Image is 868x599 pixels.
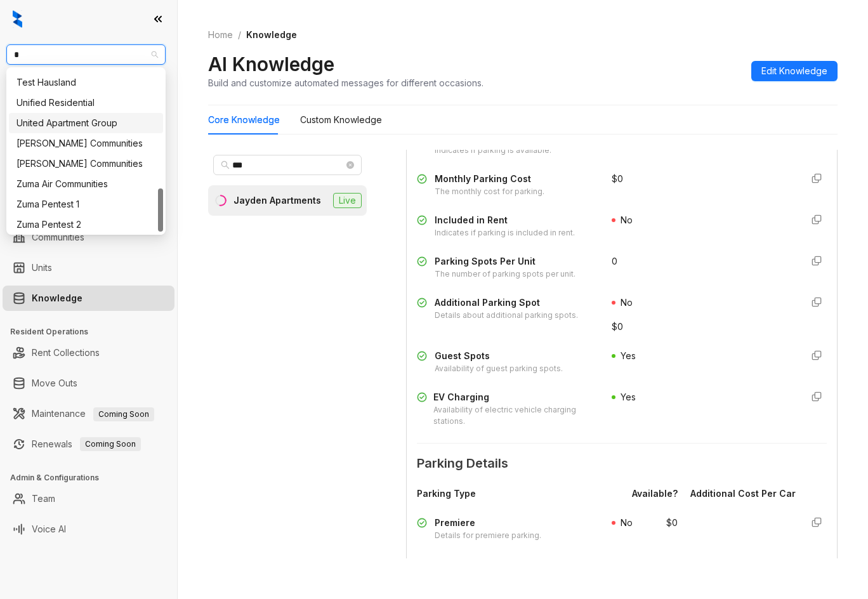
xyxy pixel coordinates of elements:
div: Indicates if parking is available. [435,145,551,157]
div: Zuma Pentest 1 [9,194,163,214]
div: Additional Cost Per Car [690,487,827,501]
span: No [621,214,633,225]
div: Build and customize automated messages for different occasions. [208,76,483,89]
span: Yes [621,392,636,402]
div: Unified Residential [9,93,163,113]
button: Edit Knowledge [751,61,838,81]
span: No [621,297,633,308]
div: Parking Spots Per Unit [435,254,575,268]
li: Renewals [3,431,174,457]
div: Parking Type [417,487,622,501]
div: Availability of guest parking spots. [435,363,563,375]
span: $ 0 [612,320,623,334]
span: Coming Soon [93,407,154,421]
div: The monthly cost for parking. [435,186,544,198]
div: Test Hausland [9,72,163,93]
li: Knowledge [3,286,174,311]
span: Knowledge [246,29,297,40]
h3: Admin & Configurations [10,472,177,484]
span: No [621,558,633,569]
li: Communities [3,225,174,250]
h3: Resident Operations [10,326,177,338]
span: close-circle [346,161,354,169]
div: Availability of electric vehicle charging stations. [433,404,596,428]
img: logo [13,10,22,28]
a: RenewalsComing Soon [32,431,141,457]
div: United Apartment Group [16,116,155,130]
div: [PERSON_NAME] Communities [16,157,155,171]
div: Zuma Pentest 1 [16,197,155,211]
div: Zuma Pentest 2 [16,218,155,232]
div: Villa Serena Communities [9,133,163,154]
span: search [221,161,230,169]
div: Zuma Air Communities [9,174,163,194]
li: Maintenance [3,401,174,426]
div: Jayden Apartments [233,194,321,207]
div: Zuma Pentest 2 [9,214,163,235]
li: Team [3,486,174,511]
div: Available? [632,487,683,501]
li: Rent Collections [3,340,174,365]
li: / [238,28,241,42]
li: Leasing [3,140,174,165]
div: Indicates if parking is included in rent. [435,227,575,239]
a: Home [206,28,235,42]
div: Custom Knowledge [300,113,382,127]
div: $0 [612,172,791,186]
div: Additional Parking Spot [435,296,578,310]
a: Voice AI [32,517,66,542]
a: Communities [32,225,84,250]
li: Leads [3,85,174,110]
li: Move Outs [3,371,174,396]
div: United Apartment Group [9,113,163,133]
span: Live [333,193,362,208]
li: Collections [3,170,174,195]
span: Edit Knowledge [761,64,827,78]
div: Premiere [435,516,541,530]
span: No [621,517,633,528]
div: Villa Serena Communities [9,154,163,174]
a: Rent Collections [32,340,100,365]
div: Unified Residential [16,96,155,110]
span: $ 0 [666,557,678,571]
div: Details for premiere parking. [435,530,541,542]
a: Units [32,255,52,280]
span: Coming Soon [80,437,141,451]
div: EV Charging [433,390,596,404]
div: Test Hausland [16,76,155,89]
span: Yes [621,350,636,361]
a: Team [32,486,55,511]
a: Knowledge [32,286,82,311]
li: Units [3,255,174,280]
div: Details about additional parking spots. [435,310,578,322]
div: Monthly Parking Cost [435,172,544,186]
li: Voice AI [3,517,174,542]
div: Guest Spots [435,349,563,363]
h2: AI Knowledge [208,52,334,76]
div: The number of parking spots per unit. [435,268,575,280]
span: $ 0 [666,516,678,530]
div: Core Knowledge [208,113,280,127]
div: Included in Rent [435,213,575,227]
div: Reserved [435,557,541,571]
a: Move Outs [32,371,77,396]
span: Parking Details [417,454,827,473]
div: Zuma Air Communities [16,177,155,191]
div: 0 [612,254,791,268]
div: [PERSON_NAME] Communities [16,136,155,150]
